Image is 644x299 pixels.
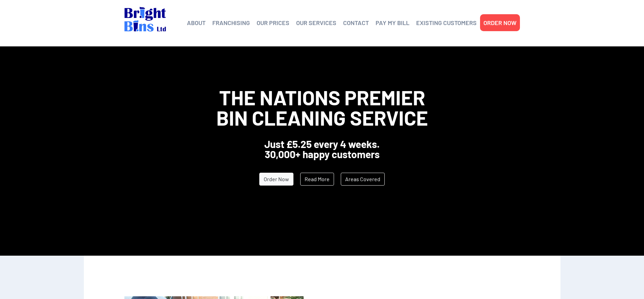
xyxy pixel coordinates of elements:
a: Read More [300,173,334,186]
span: The Nations Premier Bin Cleaning Service [216,85,428,130]
a: EXISTING CUSTOMERS [416,18,477,28]
a: FRANCHISING [212,18,250,28]
a: OUR PRICES [257,18,289,28]
a: Order Now [259,173,293,186]
a: PAY MY BILL [376,18,409,28]
a: ABOUT [187,18,206,28]
a: CONTACT [343,18,369,28]
a: ORDER NOW [483,18,517,28]
a: OUR SERVICES [296,18,336,28]
a: Areas Covered [341,173,385,186]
